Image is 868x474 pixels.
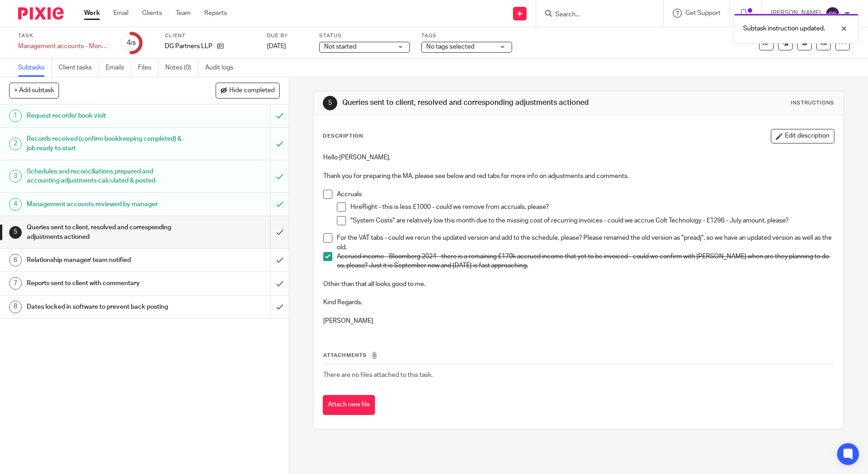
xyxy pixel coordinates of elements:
p: [PERSON_NAME] [323,316,833,326]
a: Email [113,9,128,18]
a: Reports [204,9,227,18]
div: Instructions [791,99,834,107]
p: Thank you for preparing the MA, please see below and red tabs for more info on adjustments and co... [323,172,833,181]
button: Hide completed [216,83,280,98]
h1: Queries sent to client, resolved and corresponding adjustments actioned [27,221,183,244]
p: DG Partners LLP [165,42,212,51]
p: Description [323,133,363,140]
a: Work [84,9,100,18]
div: 7 [9,277,22,290]
a: Clients [142,9,162,18]
h1: Request records/ book visit [27,109,183,123]
span: No tags selected [426,44,474,50]
p: Accruals [337,190,833,199]
p: "System Costs" are relatively low this month due to the missing cost of recurring invoices - coul... [350,216,833,225]
label: Client [165,32,256,39]
span: Not started [324,44,356,50]
span: [DATE] [267,43,286,49]
small: /8 [131,41,136,46]
p: Accrued income - Bloomberg 2024 - there is a remaining £170k accrued income that yet to be invoic... [337,252,833,271]
a: Emails [106,59,131,77]
p: Subtask instruction updated. [743,24,825,33]
p: Other than that all looks good to me. [323,280,833,289]
h1: Dates locked in software to prevent back posting [27,300,183,314]
span: There are no files attached to this task. [323,372,433,378]
img: Pixie [18,7,64,20]
a: Team [176,9,191,18]
div: Management accounts - Monthly [18,42,109,51]
p: Kind Regards, [323,298,833,307]
div: 8 [9,301,22,313]
h1: Management accounts reviewed by manager [27,197,183,211]
p: Hello [PERSON_NAME], [323,153,833,162]
button: + Add subtask [9,83,59,98]
h1: Queries sent to client, resolved and corresponding adjustments actioned [342,98,598,108]
h1: Schedules and reconciliations prepared and accounting adjustments calculated & posted [27,165,183,188]
div: 2 [9,138,22,150]
a: Files [138,59,158,77]
span: Hide completed [229,87,275,94]
div: 4 [9,198,22,211]
label: Tags [421,32,512,39]
a: Audit logs [205,59,240,77]
label: Status [319,32,410,39]
div: 1 [9,109,22,122]
div: 6 [9,254,22,267]
span: Attachments [323,353,367,358]
h1: Reports sent to client with commentary [27,276,183,290]
h1: Relationship manager/ team notified [27,253,183,267]
div: 4 [127,38,136,48]
label: Due by [267,32,308,39]
label: Task [18,32,109,39]
button: Attach new file [323,395,375,415]
a: Notes (0) [165,59,198,77]
a: Client tasks [59,59,99,77]
div: 5 [9,226,22,239]
img: svg%3E [825,6,840,21]
button: Edit description [771,129,834,143]
a: Subtasks [18,59,52,77]
div: 3 [9,170,22,183]
p: HireRight - this is less £1000 - could we remove from accruals, please? [350,202,833,212]
h1: Records received (confirm bookkeeping completed) & job ready to start [27,132,183,155]
p: For the VAT tabs - could we rerun the updated version and add to the schedule, please? Please ren... [337,233,833,252]
div: 5 [323,96,337,110]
